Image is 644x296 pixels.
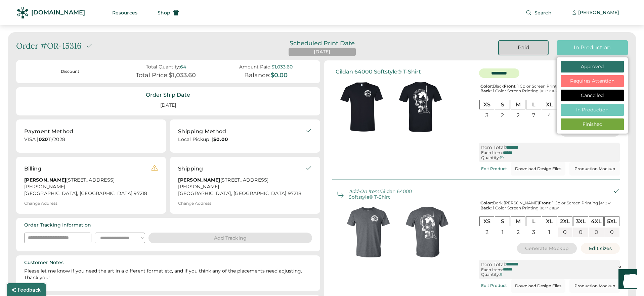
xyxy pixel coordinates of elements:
[239,64,271,70] div: Amount Paid:
[332,78,391,136] img: generate-image
[136,72,169,79] div: Total Price:
[612,266,641,295] iframe: Front Chat
[511,228,526,237] div: 2
[500,272,502,277] div: 9
[152,99,184,111] div: [DATE]
[271,64,293,70] div: $1,033.60
[604,216,619,226] div: 5XL
[517,243,577,254] button: Generate Mockup
[17,7,29,18] img: Rendered Logo - Screens
[481,145,506,150] div: Item Total:
[146,64,180,70] div: Total Quantity:
[526,216,541,226] div: L
[495,111,510,120] div: 2
[349,189,416,200] div: Gildan 64000 Softstyle® T-Shirt
[504,84,515,89] strong: Front
[495,228,510,237] div: 1
[481,150,503,155] div: Each Item:
[178,128,226,136] div: Shipping Method
[581,243,620,254] button: Edit sizes
[569,279,620,293] button: Production Mockup
[511,111,526,120] div: 2
[500,155,504,160] div: 19
[539,200,550,205] strong: Front
[104,6,145,19] button: Resources
[24,259,63,266] div: Customer Notes
[24,165,41,173] div: Billing
[24,177,66,183] strong: [PERSON_NAME]
[526,111,541,120] div: 7
[542,216,557,226] div: XL
[481,166,507,171] div: Edit Product
[146,91,190,99] div: Order Ship Date
[479,228,495,237] div: 2
[573,228,588,237] div: 0
[178,177,220,183] strong: [PERSON_NAME]
[542,228,557,237] div: 1
[479,84,620,94] div: Black : 1 Color Screen Printing | : 1 Color Screen Printing |
[178,165,203,173] div: Shipping
[541,206,559,210] font: 10.1" x 16.9"
[39,136,50,142] strong: 0201
[558,228,573,237] div: 0
[542,111,557,120] div: 4
[511,100,526,109] div: M
[567,107,618,113] div: In Production
[604,228,619,237] div: 0
[480,200,493,205] strong: Color:
[481,283,507,288] div: Edit Product
[558,216,573,226] div: 2XL
[244,72,270,79] div: Balance:
[398,203,457,261] img: generate-image
[567,121,618,128] div: Finished
[24,136,158,145] div: VISA | 1/2028
[178,177,305,197] div: [STREET_ADDRESS][PERSON_NAME] [GEOGRAPHIC_DATA], [GEOGRAPHIC_DATA] 97218
[479,216,495,226] div: XS
[495,100,510,109] div: S
[24,177,151,197] div: [STREET_ADDRESS][PERSON_NAME] [GEOGRAPHIC_DATA], [GEOGRAPHIC_DATA] 97218
[24,128,73,136] div: Payment Method
[600,201,611,205] font: 4" x 4"
[480,205,491,210] strong: Back
[541,89,559,93] font: 10.1" x 16.9"
[567,92,618,99] div: Cancelled
[178,201,211,206] div: Change Address
[480,84,493,89] strong: Color:
[578,9,619,16] div: [PERSON_NAME]
[534,10,552,15] span: Search
[349,188,380,194] em: Add-On Item:
[479,100,495,109] div: XS
[158,10,170,15] span: Shop
[339,203,398,261] img: generate-image
[314,49,330,55] div: [DATE]
[280,40,364,46] div: Scheduled Print Date
[31,8,85,17] div: [DOMAIN_NAME]
[507,44,540,51] div: Paid
[479,111,495,120] div: 3
[178,136,305,143] div: Local Pickup |
[526,100,541,109] div: L
[16,40,82,52] div: Order #OR-15316
[213,136,228,142] strong: $0.00
[567,78,618,85] div: Requires Attention
[24,222,91,229] div: Order Tracking Information
[480,88,491,93] strong: Back
[518,6,560,19] button: Search
[149,6,187,19] button: Shop
[24,201,57,206] div: Change Address
[565,44,620,51] div: In Production
[270,72,288,79] div: $0.00
[589,216,604,226] div: 4XL
[148,233,312,243] button: Add Tracking
[511,216,526,226] div: M
[481,155,500,160] div: Quantity:
[481,272,500,277] div: Quantity:
[567,63,618,70] div: Approved
[336,68,421,75] div: Gildan 64000 Softstyle® T-Shirt
[481,262,506,267] div: Item Total:
[495,216,510,226] div: S
[542,100,557,109] div: XL
[526,228,541,237] div: 3
[569,162,620,176] button: Production Mockup
[573,216,588,226] div: 3XL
